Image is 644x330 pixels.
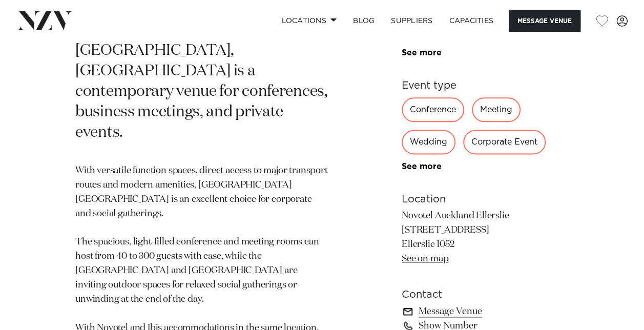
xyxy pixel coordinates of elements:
[402,97,464,122] div: Conference
[402,254,448,263] a: See on map
[441,10,502,32] a: Capacities
[509,10,580,32] button: Message Venue
[402,304,569,319] a: Message Venue
[472,97,521,122] div: Meeting
[463,130,546,154] div: Corporate Event
[273,10,345,32] a: Locations
[16,11,72,30] img: nzv-logo.png
[383,10,441,32] a: SUPPLIERS
[402,192,569,207] h6: Location
[402,209,569,266] p: Novotel Auckland Ellerslie [STREET_ADDRESS] Ellerslie 1052
[345,10,383,32] a: BLOG
[402,287,569,302] h6: Contact
[402,78,569,93] h6: Event type
[402,130,455,154] div: Wedding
